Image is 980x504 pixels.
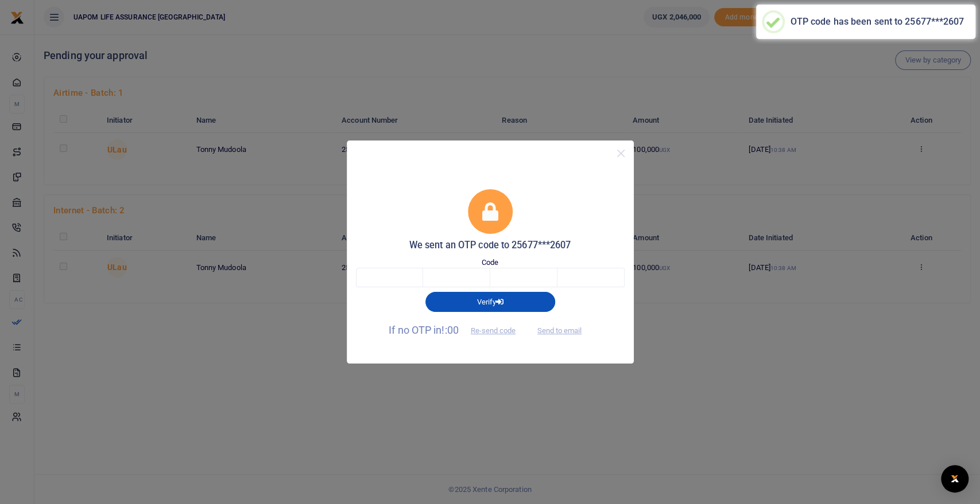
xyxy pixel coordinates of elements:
[389,324,525,336] span: If no OTP in
[356,240,625,251] h5: We sent an OTP code to 25677***2607
[441,324,458,336] span: !:00
[613,145,629,162] button: Close
[941,465,969,493] div: Open Intercom Messenger
[425,292,555,311] button: Verify
[482,257,498,268] label: Code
